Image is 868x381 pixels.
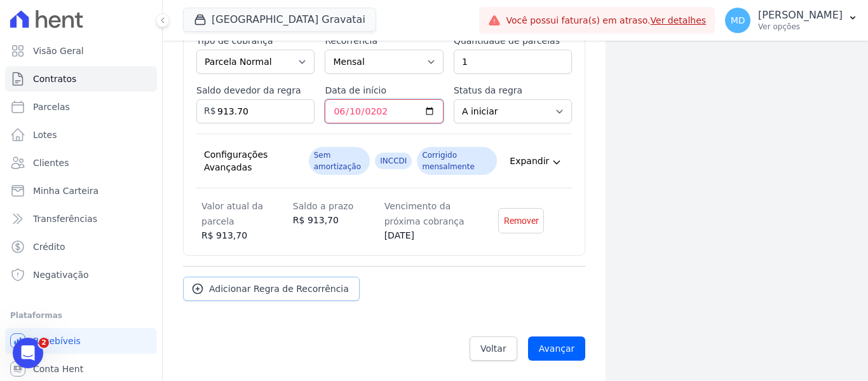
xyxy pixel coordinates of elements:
[33,335,81,347] span: Recebíveis
[33,363,83,375] span: Conta Hent
[209,282,349,295] span: Adicionar Regra de Recorrência
[510,155,549,167] span: Expandir
[715,3,868,38] button: MD [PERSON_NAME] Ver opções
[758,9,843,22] p: [PERSON_NAME]
[528,336,586,361] input: Avançar
[33,100,70,113] span: Parcelas
[5,66,157,92] a: Contratos
[196,97,216,118] span: R$
[33,240,65,253] span: Crédito
[325,84,443,97] label: Data de início
[33,268,89,281] span: Negativação
[5,206,157,232] a: Transferências
[33,184,98,197] span: Minha Carteira
[384,198,476,229] dt: Vencimento da próxima cobrança
[204,148,301,174] div: Configurações Avançadas
[293,198,384,214] dt: Saldo a prazo
[33,156,69,169] span: Clientes
[651,15,707,25] a: Ver detalhes
[201,198,293,229] dt: Valor atual da parcela
[498,208,544,233] a: Remover
[5,328,157,354] a: Recebíveis
[33,212,97,225] span: Transferências
[33,45,84,57] span: Visão Geral
[384,229,476,242] dd: [DATE]
[758,22,843,32] p: Ver opções
[5,262,157,287] a: Negativação
[33,128,57,141] span: Lotes
[454,84,572,97] label: Status da regra
[196,84,315,97] label: Saldo devedor da regra
[309,147,370,175] span: Sem amortização
[731,16,745,25] span: MD
[5,94,157,120] a: Parcelas
[293,214,384,227] dd: R$ 913,70
[375,153,412,169] span: INCCDI
[33,73,76,85] span: Contratos
[10,308,152,323] div: Plataformas
[454,34,572,47] label: Quantidade de parcelas
[183,8,376,32] button: [GEOGRAPHIC_DATA] Gravatai
[470,336,517,361] a: Voltar
[5,150,157,176] a: Clientes
[504,214,539,227] span: Remover
[5,38,157,64] a: Visão Geral
[183,277,360,301] a: Adicionar Regra de Recorrência
[39,338,49,348] span: 2
[201,229,293,242] dd: R$ 913,70
[506,14,706,27] span: Você possui fatura(s) em atraso.
[417,147,497,175] span: Corrigido mensalmente
[480,342,506,355] span: Voltar
[5,122,157,148] a: Lotes
[5,234,157,260] a: Crédito
[13,338,43,368] iframe: Intercom live chat
[5,178,157,204] a: Minha Carteira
